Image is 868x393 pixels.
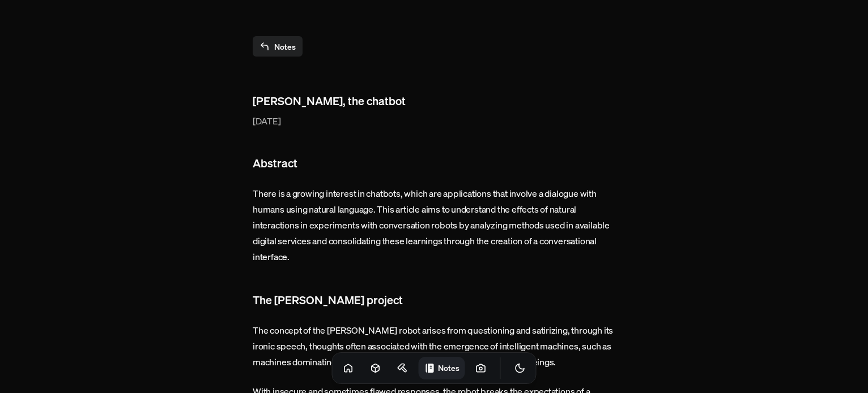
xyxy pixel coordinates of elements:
[253,93,615,110] h1: [PERSON_NAME], the chatbot
[253,185,615,265] p: There is a growing interest in chatbots, which are applications that involve a dialogue with huma...
[253,322,615,370] p: The concept of the [PERSON_NAME] robot arises from questioning and satirizing, through its ironic...
[253,36,303,57] a: Notes
[253,114,615,128] time: [DATE]
[419,357,465,379] a: Notes
[253,292,615,309] h2: The [PERSON_NAME] project
[253,155,615,172] h2: Abstract
[509,357,531,379] button: Toggle Theme
[438,362,459,373] h1: Notes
